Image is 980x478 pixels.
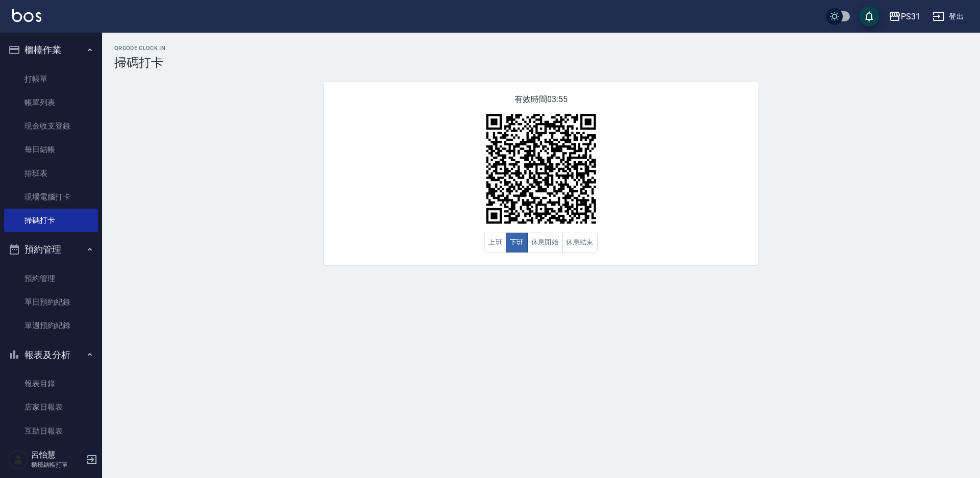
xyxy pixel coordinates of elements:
[527,233,563,253] button: 休息開始
[484,233,506,253] button: 上班
[859,6,879,27] button: save
[4,138,98,161] a: 每日結帳
[4,91,98,114] a: 帳單列表
[4,185,98,209] a: 現場電腦打卡
[928,7,968,26] button: 登出
[8,449,29,470] img: Person
[31,460,83,469] p: 櫃檯結帳打單
[4,290,98,314] a: 單日預約紀錄
[31,450,83,460] h5: 呂怡慧
[4,267,98,290] a: 預約管理
[4,342,98,368] button: 報表及分析
[901,10,920,23] div: PS31
[885,6,924,27] button: PS31
[4,314,98,337] a: 單週預約紀錄
[4,162,98,185] a: 排班表
[4,395,98,419] a: 店家日報表
[4,209,98,232] a: 掃碼打卡
[12,9,41,22] img: Logo
[562,233,598,253] button: 休息結束
[4,419,98,443] a: 互助日報表
[114,45,968,52] h2: QRcode Clock In
[506,233,528,253] button: 下班
[324,82,758,265] div: 有效時間 03:55
[4,236,98,263] button: 預約管理
[4,37,98,63] button: 櫃檯作業
[4,67,98,91] a: 打帳單
[4,372,98,395] a: 報表目錄
[114,56,968,70] h3: 掃碼打卡
[4,114,98,138] a: 現金收支登錄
